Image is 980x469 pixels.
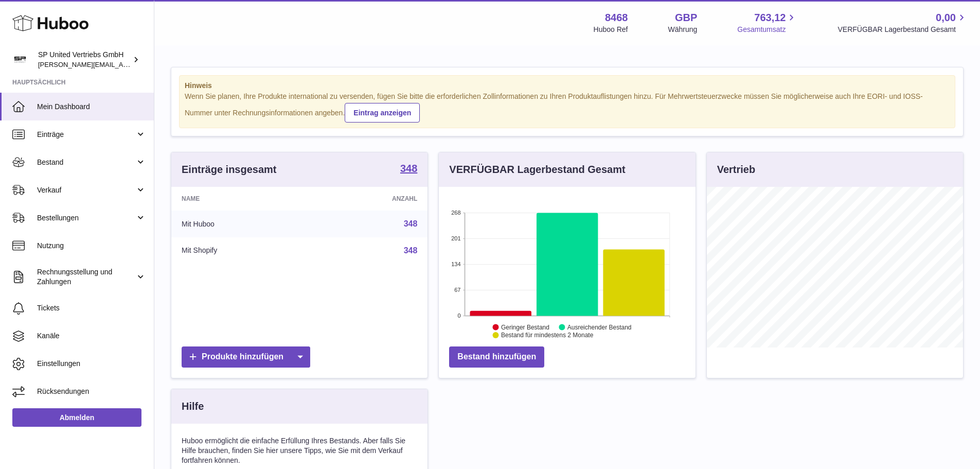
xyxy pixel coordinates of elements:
[37,102,146,112] span: Mein Dashboard
[838,25,968,34] span: VERFÜGBAR Lagerbestand Gesamt
[37,387,146,396] span: Rücksendungen
[38,60,206,68] span: [PERSON_NAME][EMAIL_ADDRESS][DOMAIN_NAME]
[754,11,786,25] span: 763,12
[458,312,461,319] text: 0
[668,25,698,34] div: Währung
[936,11,956,25] span: 0,00
[737,11,797,34] a: 763,12 Gesamtumsatz
[449,163,625,177] h3: VERFÜGBAR Lagerbestand Gesamt
[404,246,418,255] a: 348
[38,50,131,70] div: SP United Vertriebs GmbH
[567,323,632,331] text: Ausreichender Bestand
[455,287,461,293] text: 67
[37,130,135,140] span: Einträge
[37,267,135,287] span: Rechnungsstellung und Zahlungen
[12,408,141,427] a: Abmelden
[182,346,310,368] a: Produkte hinzufügen
[400,163,417,173] strong: 348
[838,11,968,34] a: 0,00 VERFÜGBAR Lagerbestand Gesamt
[182,399,204,413] h3: Hilfe
[451,235,460,241] text: 201
[404,219,418,228] a: 348
[605,11,628,25] strong: 8468
[594,25,628,34] div: Huboo Ref
[400,163,417,176] a: 348
[171,187,312,211] th: Name
[717,163,755,177] h3: Vertrieb
[501,323,549,331] text: Geringer Bestand
[737,25,797,34] span: Gesamtumsatz
[451,210,460,216] text: 268
[37,331,146,341] span: Kanäle
[185,92,950,123] div: Wenn Sie planen, Ihre Produkte international zu versenden, fügen Sie bitte die erforderlichen Zol...
[37,359,146,369] span: Einstellungen
[37,213,135,223] span: Bestellungen
[501,332,594,339] text: Bestand für mindestens 2 Monate
[449,346,544,368] a: Bestand hinzufügen
[171,237,312,264] td: Mit Shopify
[37,185,135,195] span: Verkauf
[451,261,460,267] text: 134
[37,241,146,251] span: Nutzung
[37,158,135,167] span: Bestand
[12,52,28,67] img: tim@sp-united.com
[182,436,417,465] p: Huboo ermöglicht die einfache Erfüllung Ihres Bestands. Aber falls Sie Hilfe brauchen, finden Sie...
[171,211,312,237] td: Mit Huboo
[345,103,420,123] a: Eintrag anzeigen
[182,163,277,177] h3: Einträge insgesamt
[312,187,427,211] th: Anzahl
[675,11,697,25] strong: GBP
[185,81,950,91] strong: Hinweis
[37,303,146,313] span: Tickets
